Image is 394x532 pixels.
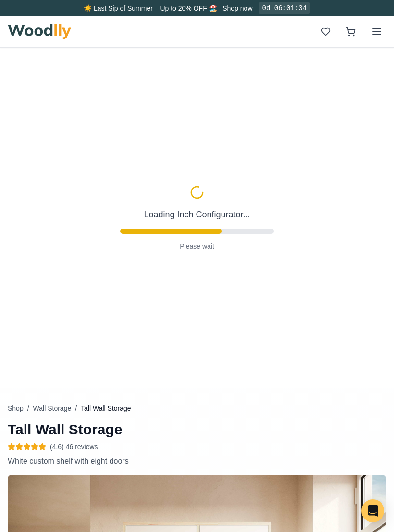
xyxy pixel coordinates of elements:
span: / [27,404,29,413]
h1: Tall Wall Storage [8,421,386,438]
p: Loading Inch Configurator... [144,160,250,174]
span: / [75,404,77,413]
div: Open Intercom Messenger [361,499,384,522]
span: Tall Wall Storage [81,404,131,413]
span: ☀️ Last Sip of Summer – Up to 20% OFF 🏖️ – [84,4,222,12]
span: (4.6) 46 reviews [50,442,98,452]
button: Shop [8,404,24,413]
button: Wall Storage [33,404,72,413]
a: Shop now [222,4,252,12]
p: Please wait [180,194,214,203]
p: White custom shelf with eight doors [8,456,386,467]
img: Woodlly [8,24,71,39]
div: 0d 06:01:34 [259,2,310,14]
